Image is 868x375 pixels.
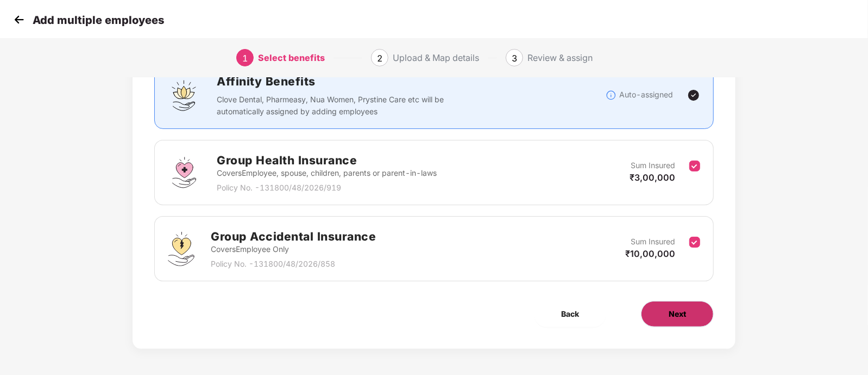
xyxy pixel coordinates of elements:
span: 3 [512,53,517,64]
div: Review & assign [527,49,593,66]
img: svg+xml;base64,PHN2ZyBpZD0iR3JvdXBfSGVhbHRoX0luc3VyYW5jZSIgZGF0YS1uYW1lPSJHcm91cCBIZWFsdGggSW5zdX... [168,156,200,189]
img: svg+xml;base64,PHN2ZyBpZD0iSW5mb18tXzMyeDMyIiBkYXRhLW5hbWU9IkluZm8gLSAzMngzMiIgeG1sbnM9Imh0dHA6Ly... [606,90,617,101]
span: 2 [377,53,382,64]
div: Select benefits [258,49,325,66]
p: Covers Employee, spouse, children, parents or parent-in-laws [217,167,437,179]
p: Policy No. - 131800/48/2026/919 [217,182,437,194]
h2: Group Health Insurance [217,151,437,169]
p: Sum Insured [631,236,675,248]
p: Policy No. - 131800/48/2026/858 [211,258,376,270]
p: Sum Insured [631,159,675,171]
p: Auto-assigned [619,89,673,101]
button: Back [534,301,606,327]
img: svg+xml;base64,PHN2ZyB4bWxucz0iaHR0cDovL3d3dy53My5vcmcvMjAwMC9zdmciIHdpZHRoPSI0OS4zMjEiIGhlaWdodD... [168,232,194,266]
button: Next [641,301,714,327]
div: Upload & Map details [393,49,479,66]
span: ₹3,00,000 [630,172,675,183]
span: ₹10,00,000 [625,248,675,259]
p: Covers Employee Only [211,243,376,255]
p: Add multiple employees [33,14,164,27]
p: Clove Dental, Pharmeasy, Nua Women, Prystine Care etc will be automatically assigned by adding em... [217,94,450,118]
span: 1 [242,53,248,64]
img: svg+xml;base64,PHN2ZyB4bWxucz0iaHR0cDovL3d3dy53My5vcmcvMjAwMC9zdmciIHdpZHRoPSIzMCIgaGVpZ2h0PSIzMC... [11,11,27,28]
h2: Group Accidental Insurance [211,228,376,245]
span: Next [669,308,686,320]
h2: Affinity Benefits [217,72,606,90]
span: Back [561,308,579,320]
img: svg+xml;base64,PHN2ZyBpZD0iQWZmaW5pdHlfQmVuZWZpdHMiIGRhdGEtbmFtZT0iQWZmaW5pdHkgQmVuZWZpdHMiIHhtbG... [168,79,200,112]
img: svg+xml;base64,PHN2ZyBpZD0iVGljay0yNHgyNCIgeG1sbnM9Imh0dHA6Ly93d3cudzMub3JnLzIwMDAvc3ZnIiB3aWR0aD... [687,89,700,102]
